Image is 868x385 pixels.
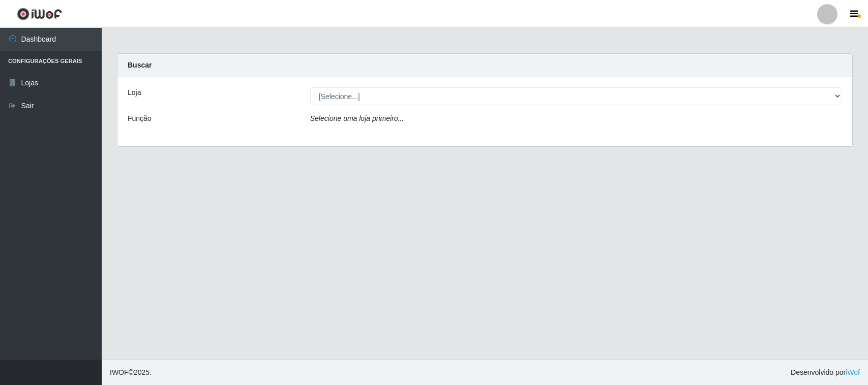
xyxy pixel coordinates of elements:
[791,367,860,378] span: Desenvolvido por
[110,368,129,376] span: IWOF
[110,367,152,378] span: © 2025 .
[310,114,404,122] i: Selecione uma loja primeiro...
[128,113,152,124] label: Função
[846,368,860,376] a: iWof
[128,61,152,69] strong: Buscar
[17,8,62,20] img: CoreUI Logo
[128,87,141,98] label: Loja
